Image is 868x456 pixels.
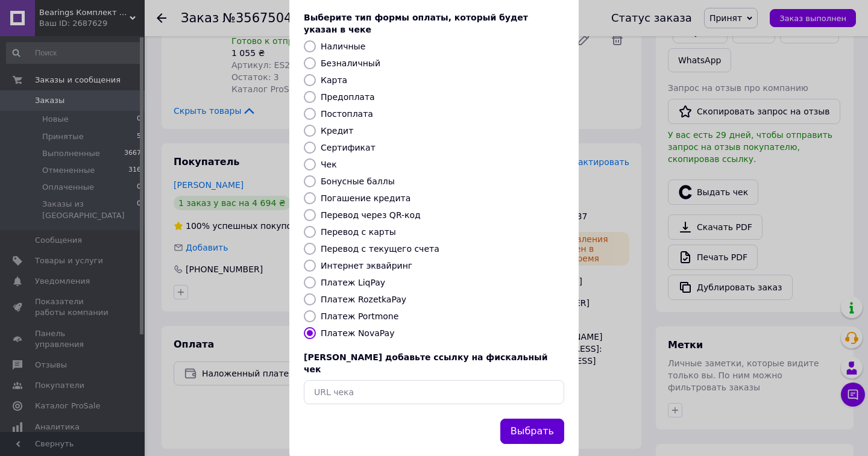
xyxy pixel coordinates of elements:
label: Чек [321,160,337,169]
label: Предоплата [321,92,375,102]
label: Платеж Portmone [321,311,398,321]
label: Кредит [321,126,353,136]
label: Наличные [321,42,365,51]
label: Карта [321,75,347,85]
label: Перевод с карты [321,227,396,237]
label: Платеж NovaPay [321,328,394,338]
label: Платеж LiqPay [321,278,385,287]
label: Перевод через QR-код [321,210,421,220]
label: Сертификат [321,143,376,152]
label: Безналичный [321,58,380,68]
label: Интернет эквайринг [321,261,412,270]
label: Погашение кредита [321,193,410,203]
span: [PERSON_NAME] добавьте ссылку на фискальный чек [304,352,548,374]
label: Бонусные баллы [321,176,395,186]
label: Платеж RozetkaPay [321,295,406,304]
input: URL чека [304,380,564,404]
button: Выбрать [500,419,564,445]
span: Выберите тип формы оплаты, который будет указан в чеке [304,13,528,34]
label: Постоплата [321,109,373,119]
label: Перевод с текущего счета [321,244,439,254]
